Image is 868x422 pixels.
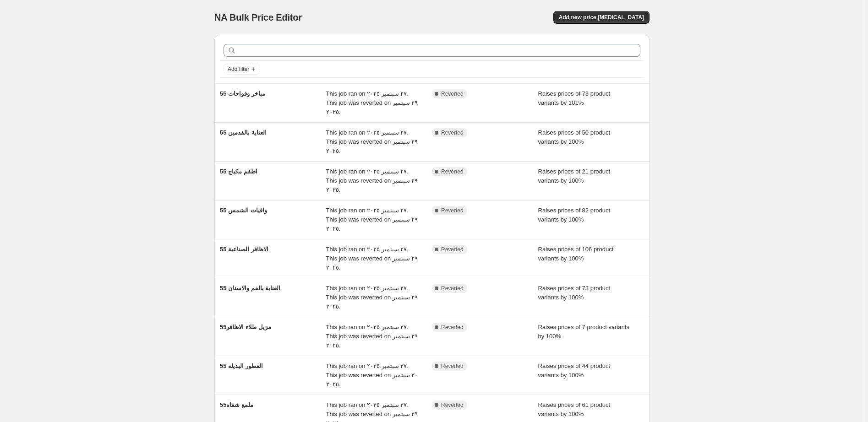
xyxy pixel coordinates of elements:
[220,401,253,408] span: 55ملمع شفاه
[220,285,280,292] span: 55 العناية بالفم والاسنان
[441,129,464,136] span: Reverted
[441,168,464,175] span: Reverted
[441,401,464,409] span: Reverted
[326,246,418,271] span: This job ran on ٢٧ سبتمبر ٢٠٢٥. This job was reverted on ٢٩ سبتمبر ٢٠٢٥.
[220,207,267,214] span: 55 واقيات الشمس
[224,64,260,75] button: Add filter
[559,14,644,21] span: Add new price [MEDICAL_DATA]
[538,168,611,184] span: Raises prices of 21 product variants by 100%
[220,246,268,253] span: 55 الاظافر الصناعية
[538,129,611,145] span: Raises prices of 50 product variants by 100%
[538,362,611,379] span: Raises prices of 44 product variants by 100%
[538,285,611,301] span: Raises prices of 73 product variants by 100%
[441,324,464,331] span: Reverted
[228,65,249,73] span: Add filter
[214,12,302,22] span: NA Bulk Price Editor
[220,90,265,97] span: مباخر وفواحات 55
[538,246,614,262] span: Raises prices of 106 product variants by 100%
[326,129,418,154] span: This job ran on ٢٧ سبتمبر ٢٠٢٥. This job was reverted on ٢٩ سبتمبر ٢٠٢٥.
[553,11,650,24] button: Add new price [MEDICAL_DATA]
[220,324,271,330] span: 55مزيل طلاء الاظافر
[538,401,611,417] span: Raises prices of 61 product variants by 100%
[441,207,464,214] span: Reverted
[441,362,464,370] span: Reverted
[538,324,629,340] span: Raises prices of 7 product variants by 100%
[326,207,418,232] span: This job ran on ٢٧ سبتمبر ٢٠٢٥. This job was reverted on ٢٩ سبتمبر ٢٠٢٥.
[220,168,257,175] span: 55 اطقم مكياج
[441,285,464,292] span: Reverted
[441,90,464,97] span: Reverted
[441,246,464,253] span: Reverted
[326,362,418,388] span: This job ran on ٢٧ سبتمبر ٢٠٢٥. This job was reverted on ٣٠ سبتمبر ٢٠٢٥.
[326,90,418,115] span: This job ran on ٢٧ سبتمبر ٢٠٢٥. This job was reverted on ٢٩ سبتمبر ٢٠٢٥.
[220,362,263,369] span: 55 العطور البديله
[538,90,611,106] span: Raises prices of 73 product variants by 101%
[538,207,611,223] span: Raises prices of 82 product variants by 100%
[326,285,418,310] span: This job ran on ٢٧ سبتمبر ٢٠٢٥. This job was reverted on ٢٩ سبتمبر ٢٠٢٥.
[326,324,418,349] span: This job ran on ٢٧ سبتمبر ٢٠٢٥. This job was reverted on ٢٩ سبتمبر ٢٠٢٥.
[220,129,267,136] span: 55 العناية بالقدمين
[326,168,418,193] span: This job ran on ٢٧ سبتمبر ٢٠٢٥. This job was reverted on ٢٩ سبتمبر ٢٠٢٥.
